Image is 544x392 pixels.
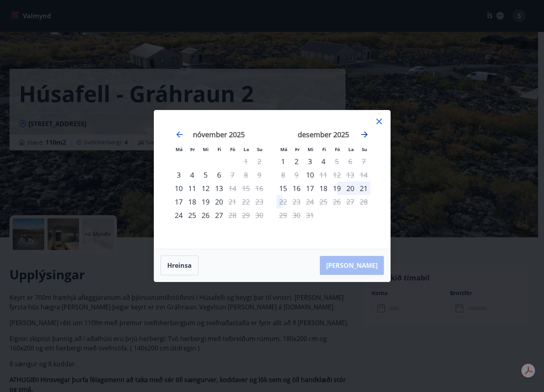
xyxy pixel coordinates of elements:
[199,195,212,208] div: 19
[290,155,303,168] td: Choose þriðjudagur, 2. desember 2025 as your check-in date. It’s available.
[308,146,314,152] small: Mi
[253,182,266,195] td: Not available. sunnudagur, 16. nóvember 2025
[185,168,199,182] td: Choose þriðjudagur, 4. nóvember 2025 as your check-in date. It’s available.
[290,168,303,182] td: Not available. þriðjudagur, 9. desember 2025
[276,182,290,195] div: Aðeins innritun í boði
[317,168,330,182] td: Not available. fimmtudagur, 11. desember 2025
[317,182,330,195] div: 18
[212,182,226,195] td: Choose fimmtudagur, 13. nóvember 2025 as your check-in date. It’s available.
[226,208,239,222] div: Aðeins útritun í boði
[253,208,266,222] td: Not available. sunnudagur, 30. nóvember 2025
[276,155,290,168] td: Choose mánudagur, 1. desember 2025 as your check-in date. It’s available.
[193,130,245,139] strong: nóvember 2025
[244,146,249,152] small: La
[276,195,290,208] div: Aðeins útritun í boði
[161,256,198,275] button: Hreinsa
[226,168,239,182] div: Aðeins útritun í boði
[357,182,370,195] div: 21
[344,182,357,195] div: 20
[298,130,349,139] strong: desember 2025
[185,195,199,208] div: 18
[172,182,185,195] td: Choose mánudagur, 10. nóvember 2025 as your check-in date. It’s available.
[199,182,212,195] td: Choose miðvikudagur, 12. nóvember 2025 as your check-in date. It’s available.
[164,120,381,239] div: Calendar
[317,155,330,168] div: 4
[212,168,226,182] td: Choose fimmtudagur, 6. nóvember 2025 as your check-in date. It’s available.
[199,208,212,222] td: Choose miðvikudagur, 26. nóvember 2025 as your check-in date. It’s available.
[226,168,239,182] td: Not available. föstudagur, 7. nóvember 2025
[344,168,357,182] td: Not available. laugardagur, 13. desember 2025
[290,155,303,168] div: 2
[212,168,226,182] div: 6
[185,182,199,195] div: 11
[253,168,266,182] td: Not available. sunnudagur, 9. nóvember 2025
[330,195,344,208] td: Not available. föstudagur, 26. desember 2025
[317,195,330,208] td: Not available. fimmtudagur, 25. desember 2025
[199,168,212,182] td: Choose miðvikudagur, 5. nóvember 2025 as your check-in date. It’s available.
[317,182,330,195] td: Choose fimmtudagur, 18. desember 2025 as your check-in date. It’s available.
[303,168,317,182] div: Aðeins innritun í boði
[239,208,253,222] td: Not available. laugardagur, 29. nóvember 2025
[253,195,266,208] td: Not available. sunnudagur, 23. nóvember 2025
[335,146,340,152] small: Fö
[357,168,370,182] td: Not available. sunnudagur, 14. desember 2025
[303,182,317,195] td: Choose miðvikudagur, 17. desember 2025 as your check-in date. It’s available.
[357,182,370,195] td: Choose sunnudagur, 21. desember 2025 as your check-in date. It’s available.
[290,182,303,195] div: 16
[230,146,235,152] small: Fö
[172,195,185,208] div: Aðeins innritun í boði
[185,195,199,208] td: Choose þriðjudagur, 18. nóvember 2025 as your check-in date. It’s available.
[280,146,287,152] small: Má
[226,182,239,195] div: Aðeins útritun í boði
[226,195,239,208] div: Aðeins útritun í boði
[203,146,209,152] small: Mi
[303,195,317,208] td: Not available. miðvikudagur, 24. desember 2025
[303,182,317,195] div: 17
[357,155,370,168] td: Not available. sunnudagur, 7. desember 2025
[239,155,253,168] td: Not available. laugardagur, 1. nóvember 2025
[276,195,290,208] td: Not available. mánudagur, 22. desember 2025
[212,182,226,195] div: 13
[239,182,253,195] td: Not available. laugardagur, 15. nóvember 2025
[303,168,317,182] td: Choose miðvikudagur, 10. desember 2025 as your check-in date. It’s available.
[199,195,212,208] td: Choose miðvikudagur, 19. nóvember 2025 as your check-in date. It’s available.
[330,155,344,168] td: Not available. föstudagur, 5. desember 2025
[199,182,212,195] div: 12
[344,182,357,195] td: Choose laugardagur, 20. desember 2025 as your check-in date. It’s available.
[226,208,239,222] td: Not available. föstudagur, 28. nóvember 2025
[317,168,330,182] div: Aðeins útritun í boði
[295,146,300,152] small: Þr
[276,182,290,195] td: Choose mánudagur, 15. desember 2025 as your check-in date. It’s available.
[172,195,185,208] td: Choose mánudagur, 17. nóvember 2025 as your check-in date. It’s available.
[212,208,226,222] td: Choose fimmtudagur, 27. nóvember 2025 as your check-in date. It’s available.
[317,155,330,168] td: Choose fimmtudagur, 4. desember 2025 as your check-in date. It’s available.
[212,195,226,208] td: Choose fimmtudagur, 20. nóvember 2025 as your check-in date. It’s available.
[185,168,199,182] div: 4
[226,195,239,208] td: Not available. föstudagur, 21. nóvember 2025
[253,155,266,168] td: Not available. sunnudagur, 2. nóvember 2025
[330,182,344,195] td: Choose föstudagur, 19. desember 2025 as your check-in date. It’s available.
[217,146,221,152] small: Fi
[348,146,354,152] small: La
[199,208,212,222] div: 26
[276,208,290,222] td: Not available. mánudagur, 29. desember 2025
[176,146,183,152] small: Má
[330,182,344,195] div: 19
[362,146,367,152] small: Su
[172,168,185,182] div: Aðeins innritun í boði
[185,208,199,222] div: 25
[276,168,290,182] td: Not available. mánudagur, 8. desember 2025
[344,195,357,208] td: Not available. laugardagur, 27. desember 2025
[239,195,253,208] td: Not available. laugardagur, 22. nóvember 2025
[172,208,185,222] div: Aðeins innritun í boði
[257,146,263,152] small: Su
[322,146,326,152] small: Fi
[360,130,369,139] div: Move forward to switch to the next month.
[212,195,226,208] div: 20
[172,182,185,195] div: Aðeins innritun í boði
[303,155,317,168] div: 3
[303,208,317,222] td: Not available. miðvikudagur, 31. desember 2025
[172,208,185,222] td: Choose mánudagur, 24. nóvember 2025 as your check-in date. It’s available.
[239,168,253,182] td: Not available. laugardagur, 8. nóvember 2025
[303,155,317,168] td: Choose miðvikudagur, 3. desember 2025 as your check-in date. It’s available.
